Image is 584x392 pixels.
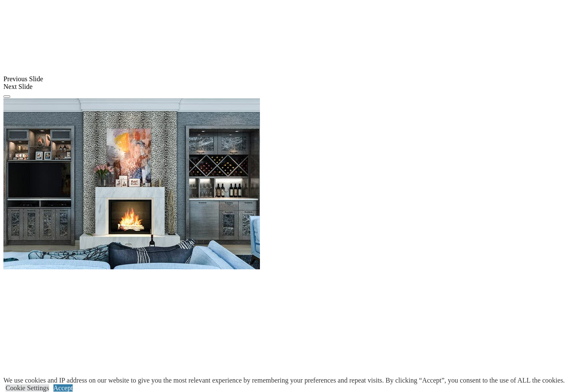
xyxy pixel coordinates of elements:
div: Next Slide [3,83,581,91]
a: Accept [53,384,73,392]
a: Cookie Settings [6,384,49,392]
button: Click here to pause slide show [3,95,10,98]
div: We use cookies and IP address on our website to give you the most relevant experience by remember... [3,377,565,384]
img: Banner for mobile view [3,98,260,269]
div: Previous Slide [3,75,581,83]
